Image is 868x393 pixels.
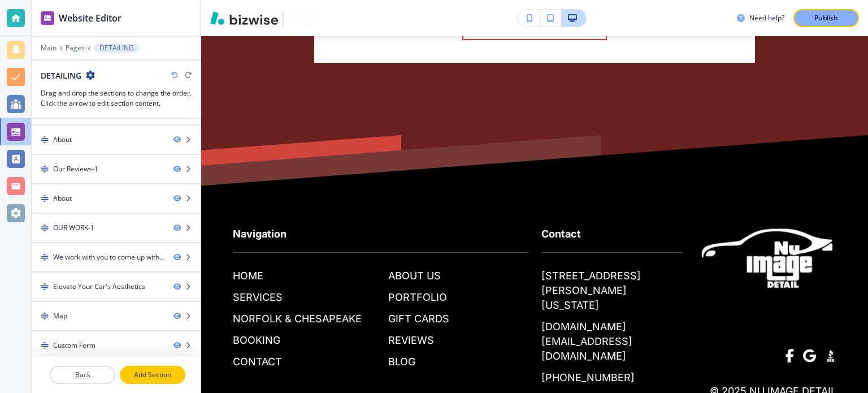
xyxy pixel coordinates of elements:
div: DragMap [32,302,201,330]
div: Custom Form [53,340,96,351]
a: [PHONE_NUMBER] [541,370,635,385]
p: ABOUT US [388,269,441,283]
button: DETAILING [94,44,140,53]
h3: Need help? [749,13,784,23]
p: Back [51,370,114,380]
h2: DETAILING [41,70,81,81]
img: Drag [41,342,49,349]
div: DragElevate Your Car's Aesthetics [32,273,201,301]
img: Drag [41,224,49,232]
img: Drag [41,136,49,144]
p: BLOG [388,355,415,369]
div: DragAbout [32,184,201,213]
div: DragAbout [32,126,201,154]
p: GIFT CARDS [388,312,449,326]
img: editor icon [41,11,54,25]
div: About [53,193,72,204]
p: REVIEWS [388,333,434,348]
img: Drag [41,195,49,202]
button: Pages [66,44,85,52]
img: Your Logo [288,11,319,25]
div: OUR WORK-1 [53,223,94,233]
img: Drag [41,253,49,261]
button: Back [50,366,115,384]
p: Publish [814,13,838,23]
a: [STREET_ADDRESS][PERSON_NAME][US_STATE] [541,269,682,313]
p: DETAILING [99,44,134,52]
p: CONTACT [233,355,282,369]
a: [DOMAIN_NAME][EMAIL_ADDRESS][DOMAIN_NAME] [541,319,682,364]
p: NORFOLK & CHESAPEAKE [233,312,362,326]
strong: Navigation [233,228,287,240]
p: Add Section [121,370,184,380]
img: NU Image Detail [701,227,836,290]
button: Add Section [120,366,185,384]
div: Elevate Your Car's Aesthetics [53,282,145,292]
div: About [53,135,72,145]
div: DragCustom Form [32,331,201,360]
h2: Website Editor [59,11,121,25]
strong: Contact [541,228,581,240]
img: Bizwise Logo [210,11,278,25]
img: Drag [41,283,49,291]
img: Drag [41,312,49,320]
div: DragWe work with you to come up with the very best solutions for your challenges! [32,243,201,271]
div: We work with you to come up with the very best solutions for your challenges! [53,252,164,262]
div: Our Reviews-1 [53,164,98,174]
img: Drag [41,165,49,173]
div: Map [53,311,67,321]
p: SERVICES [233,290,283,305]
p: PORTFOLIO [388,290,447,305]
button: Main [41,44,57,52]
div: DragOur Reviews-1 [32,155,201,183]
p: HOME [233,269,263,283]
div: DragOUR WORK-1 [32,214,201,242]
h3: Drag and drop the sections to change the order. Click the arrow to edit section content. [41,88,192,109]
p: BOOKING [233,333,280,348]
button: Publish [793,9,859,27]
